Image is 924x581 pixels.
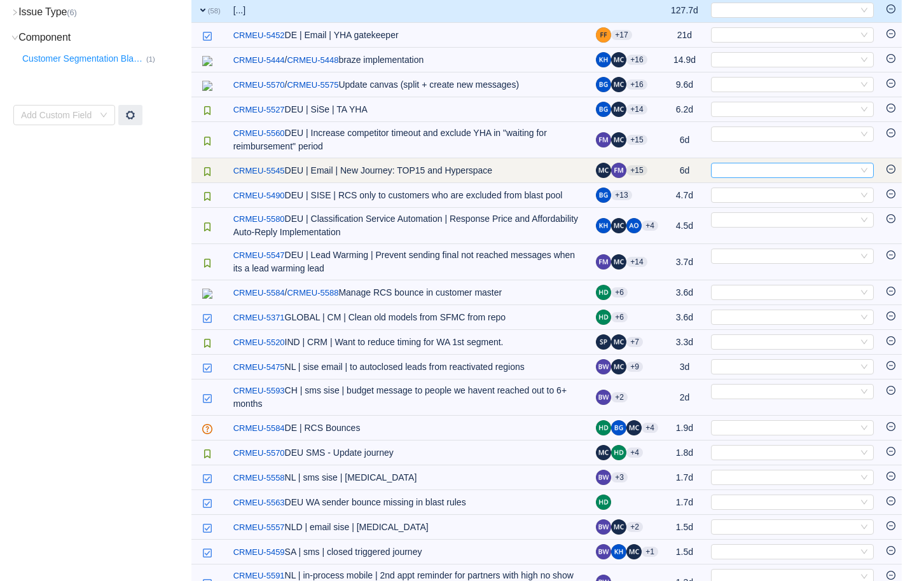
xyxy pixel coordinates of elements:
a: CRMEU-5575 [287,79,338,92]
img: 10315 [202,222,212,232]
img: BG [596,102,611,117]
td: DEU WA sender bounce missing in blast rules [227,490,590,515]
aui-badge: +1 [642,547,658,557]
img: 10318 [202,31,212,41]
a: CRMEU-5448 [287,54,338,67]
i: icon: minus-circle [886,189,895,198]
img: 10318 [202,393,212,404]
img: HD [596,285,611,300]
aui-badge: +2 [611,392,628,402]
img: BW [596,519,611,535]
aui-badge: +4 [642,221,658,231]
img: BW [596,470,611,485]
a: CRMEU-5593 [233,385,285,397]
td: 21d [665,23,705,48]
td: 2d [665,379,705,416]
aui-badge: +6 [611,287,628,297]
aui-badge: +4 [642,423,658,433]
img: 10318 [202,474,212,484]
img: BW [596,544,611,559]
td: SA | sms | closed triggered journey [227,540,590,564]
i: icon: minus-circle [886,472,895,481]
a: CRMEU-5584 [233,422,285,435]
img: MC [611,519,626,535]
img: BG [596,188,611,203]
td: DEU | SiSe | TA YHA [227,97,590,122]
aui-badge: +7 [626,337,643,347]
i: icon: down [860,106,868,114]
i: icon: minus-circle [886,54,895,63]
td: 3.3d [665,330,705,355]
span: / [233,287,287,297]
img: BG [596,77,611,92]
img: MC [611,254,626,270]
td: DEU SMS - Update journey [227,441,590,465]
img: 10318 [202,363,212,373]
i: icon: minus-circle [886,311,895,320]
aui-badge: +15 [626,135,647,145]
i: icon: minus-circle [886,214,895,223]
td: DEU | Increase competitor timeout and exclude YHA in "waiting for reimbursement" period [227,122,590,158]
i: icon: minus-circle [886,128,895,137]
i: icon: down [860,252,868,261]
aui-badge: +2 [626,522,643,532]
img: FM [611,163,626,178]
img: MC [611,359,626,374]
i: icon: down [860,167,868,175]
img: 20147 [202,81,212,91]
td: 4.7d [665,183,705,208]
a: CRMEU-5452 [233,29,285,42]
td: 6d [665,122,705,158]
td: 14.9d [665,48,705,72]
small: (1) [146,55,155,63]
small: (58) [208,7,221,15]
img: 10318 [202,313,212,324]
td: 3.6d [665,280,705,305]
i: icon: down [860,474,868,482]
i: icon: minus-circle [886,4,895,13]
a: CRMEU-5563 [233,496,285,509]
img: 20147 [202,56,212,66]
img: MC [626,544,642,559]
a: CRMEU-5527 [233,104,285,116]
td: DEU | Classification Service Automation | Response Price and Affordability Auto-Reply Implementation [227,208,590,244]
i: icon: minus-circle [886,386,895,395]
i: icon: down [860,56,868,65]
i: icon: down [860,338,868,347]
i: icon: minus-circle [886,250,895,259]
td: Manage RCS bounce in customer master [227,280,590,305]
td: DEU | Lead Warming | Prevent sending final not reached messages when its a lead warming lead [227,244,590,280]
td: CH | sms sise | budget message to people we havent reached out to 6+ months [227,379,590,416]
i: icon: minus-circle [886,546,895,555]
span: expand [198,5,208,15]
a: CRMEU-5584 [233,287,285,299]
i: icon: minus-circle [886,336,895,345]
td: NL | sise email | to autoclosed leads from reactivated regions [227,355,590,379]
img: 10318 [202,523,212,533]
aui-badge: +17 [611,30,631,40]
img: MC [611,334,626,350]
td: DEU | SISE | RCS only to customers who are excluded from blast pool [227,183,590,208]
td: braze implementation [227,48,590,72]
a: CRMEU-5547 [233,249,285,262]
img: HD [596,420,611,435]
i: icon: minus-circle [886,361,895,370]
img: 10315 [202,106,212,116]
aui-badge: +16 [626,79,647,90]
i: icon: down [100,111,107,120]
aui-badge: +14 [626,104,647,114]
img: 10315 [202,338,212,348]
aui-badge: +4 [626,448,643,458]
img: MC [611,132,626,147]
i: icon: down [860,216,868,225]
aui-badge: +16 [626,55,647,65]
a: CRMEU-5557 [233,521,285,534]
td: Update canvas (split + create new messages) [227,72,590,97]
aui-badge: +15 [626,165,647,175]
h3: Issue Type [20,6,190,18]
td: IND | CRM | Want to reduce timing for WA 1st segment. [227,330,590,355]
img: MC [611,52,626,67]
i: icon: down [860,388,868,397]
aui-badge: +6 [611,312,628,322]
td: 3.6d [665,305,705,330]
